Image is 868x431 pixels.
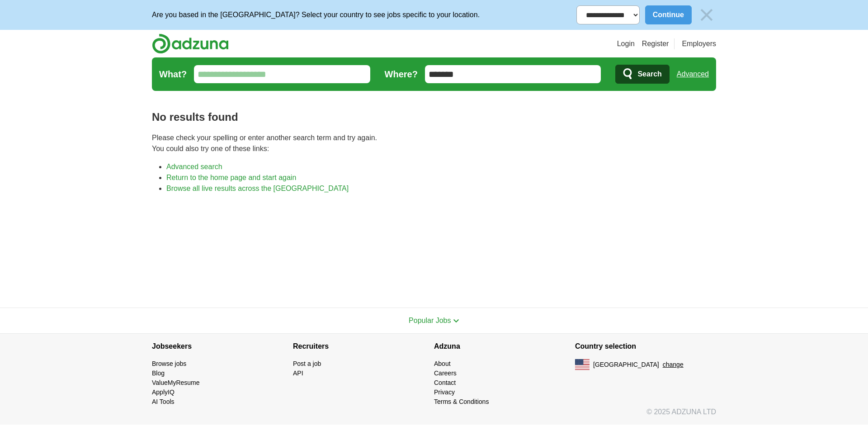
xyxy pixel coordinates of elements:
[152,360,186,367] a: Browse jobs
[682,38,716,49] a: Employers
[152,388,175,396] a: ApplyIQ
[152,398,175,405] a: AI Tools
[145,407,723,425] div: © 2025 ADZUNA LTD
[453,319,459,323] img: toggle icon
[697,5,716,24] img: icon_close_no_bg.svg
[152,201,716,293] iframe: Ads by Google
[166,163,222,171] a: Advanced search
[434,398,489,405] a: Terms & Conditions
[152,9,480,20] p: Are you based in the [GEOGRAPHIC_DATA]? Select your country to see jobs specific to your location.
[575,359,590,370] img: US flag
[293,360,321,367] a: Post a job
[152,109,716,125] h1: No results found
[293,369,303,377] a: API
[152,369,165,377] a: Blog
[434,388,455,396] a: Privacy
[663,360,684,369] button: change
[637,65,661,83] span: Search
[166,174,296,181] a: Return to the home page and start again
[434,369,457,377] a: Careers
[385,67,418,81] label: Where?
[434,360,451,367] a: About
[152,33,229,54] img: Adzuna logo
[152,379,200,386] a: ValueMyResume
[159,67,187,81] label: What?
[152,133,716,154] p: Please check your spelling or enter another search term and try again. You could also try one of ...
[434,379,456,386] a: Contact
[409,317,451,324] span: Popular Jobs
[642,38,669,49] a: Register
[645,5,692,24] button: Continue
[677,65,709,83] a: Advanced
[575,334,716,359] h4: Country selection
[593,360,659,369] span: [GEOGRAPHIC_DATA]
[615,65,669,84] button: Search
[617,38,635,49] a: Login
[166,185,349,192] a: Browse all live results across the [GEOGRAPHIC_DATA]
